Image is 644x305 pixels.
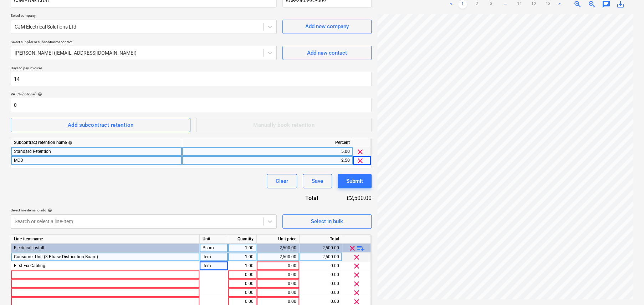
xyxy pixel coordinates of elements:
[11,92,372,96] div: VAT, % (optional)
[302,288,339,297] div: 0.00
[302,261,339,270] div: 0.00
[14,245,44,250] span: Electrical Install
[352,280,361,288] span: clear
[260,252,296,261] div: 2,500.00
[279,194,329,202] div: Total
[231,288,254,297] div: 0.00
[329,194,372,202] div: £2,500.00
[338,174,372,188] button: Submit
[312,176,323,186] div: Save
[352,262,361,270] span: clear
[200,235,228,244] div: Unit
[356,147,364,156] span: clear
[185,147,350,156] div: 5.00
[303,174,332,188] button: Save
[352,271,361,279] span: clear
[14,263,45,268] span: First Fix Cabling
[260,279,296,288] div: 0.00
[231,261,254,270] div: 1.00
[11,72,372,86] input: Days to pay invoices
[260,270,296,279] div: 0.00
[11,235,200,244] div: Line-item name
[267,174,297,188] button: Clear
[11,40,277,46] p: Select supplier or subcontractor contact
[11,156,182,165] div: MCD
[257,235,300,244] div: Unit price
[282,20,372,34] button: Add new company
[302,252,339,261] div: 2,500.00
[276,176,288,186] div: Clear
[231,270,254,279] div: 0.00
[352,253,361,261] span: clear
[305,22,349,31] div: Add new company
[67,141,72,145] span: help
[282,46,372,60] button: Add new contact
[68,120,134,130] div: Add subcontract retention
[182,138,353,147] div: Percent
[200,261,228,270] div: item
[356,156,364,165] span: clear
[260,261,296,270] div: 0.00
[231,279,254,288] div: 0.00
[307,48,347,57] div: Add new contact
[302,279,339,288] div: 0.00
[231,252,254,261] div: 1.00
[200,252,228,261] div: item
[352,289,361,297] span: clear
[231,244,254,252] div: 1.00
[357,244,365,252] span: playlist_add
[11,98,372,112] input: VAT, %
[346,176,363,186] div: Submit
[11,147,182,156] div: Standard Retention
[302,270,339,279] div: 0.00
[311,217,343,226] div: Select in bulk
[260,288,296,297] div: 0.00
[228,235,257,244] div: Quantity
[11,208,277,212] div: Select line-items to add
[185,156,350,165] div: 2.50
[282,214,372,229] button: Select in bulk
[14,138,179,147] div: Subcontract retention name
[260,244,296,252] div: 2,500.00
[300,235,342,244] div: Total
[46,208,52,212] span: help
[200,244,228,252] div: Psum
[11,13,277,19] p: Select company
[14,254,98,259] span: Consumer Unit (3 Phase Districution Board)
[11,118,190,132] button: Add subcontract retention
[348,244,357,252] span: clear
[608,271,644,305] iframe: Chat Widget
[302,244,339,252] div: 2,500.00
[11,66,372,72] p: Days to pay invoices
[36,92,42,96] span: help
